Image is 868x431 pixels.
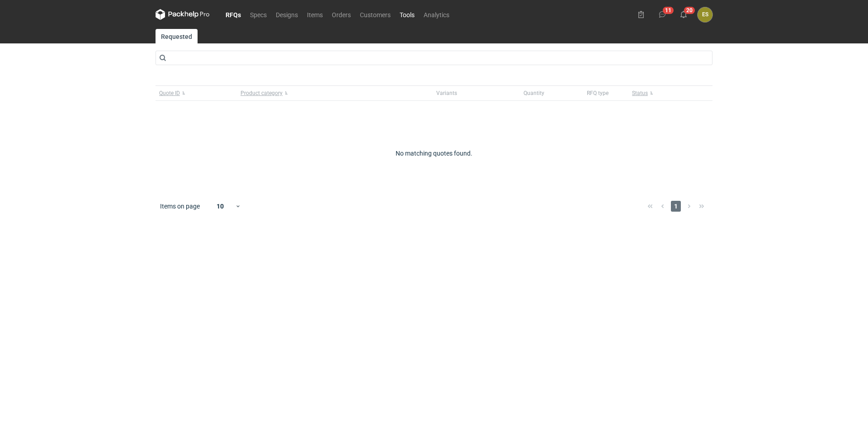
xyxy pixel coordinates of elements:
[698,7,712,22] div: Elżbieta Sybilska
[156,29,198,43] a: Requested
[156,9,210,20] svg: Packhelp Pro
[676,7,691,22] button: 20
[655,7,670,22] button: 11
[206,200,235,213] div: 10
[302,9,327,20] a: Items
[271,9,302,20] a: Designs
[698,7,712,22] button: ES
[395,9,419,20] a: Tools
[327,9,355,20] a: Orders
[671,201,681,212] span: 1
[355,9,395,20] a: Customers
[160,202,200,211] span: Items on page
[221,9,245,20] a: RFQs
[156,149,712,158] div: No matching quotes found.
[245,9,271,20] a: Specs
[419,9,454,20] a: Analytics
